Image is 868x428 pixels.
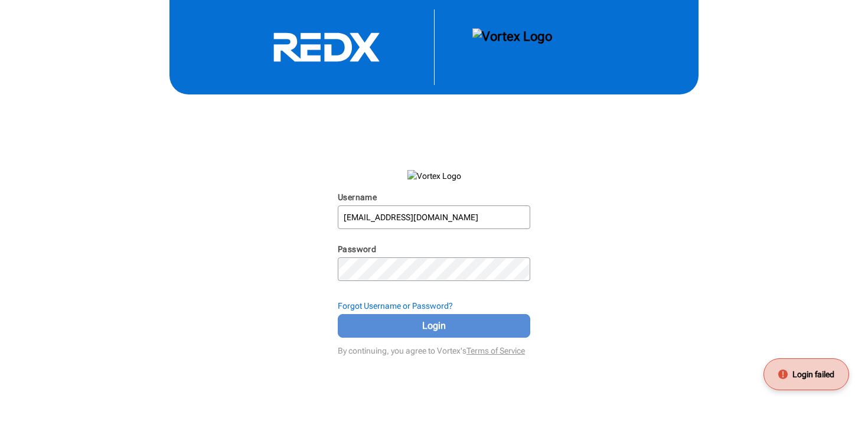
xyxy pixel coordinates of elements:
[338,192,377,202] label: Username
[466,346,525,355] a: Terms of Service
[338,340,530,357] div: By continuing, you agree to Vortex's
[353,319,515,333] span: Login
[407,170,461,182] img: Vortex Logo
[472,28,552,66] img: Vortex Logo
[338,244,376,254] label: Password
[338,314,530,338] button: Login
[238,32,415,63] svg: RedX Logo
[338,300,530,312] div: Forgot Username or Password?
[792,368,834,380] span: Login failed
[338,301,453,311] strong: Forgot Username or Password?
